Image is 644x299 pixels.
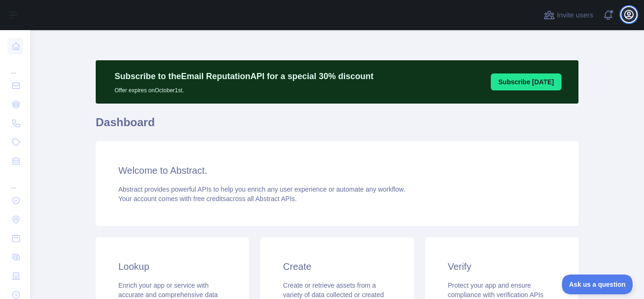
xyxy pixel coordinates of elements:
span: Invite users [557,10,593,21]
p: Offer expires on October 1st. [115,83,373,94]
span: Abstract provides powerful APIs to help you enrich any user experience or automate any workflow. [118,186,405,193]
h3: Verify [448,260,556,273]
h3: Create [283,260,391,273]
h1: Dashboard [96,115,578,137]
div: ... [8,171,23,190]
span: free credits [193,195,226,202]
button: Invite users [542,8,595,23]
p: Subscribe to the Email Reputation API for a special 30 % discount [115,70,373,83]
h3: Lookup [118,260,226,273]
iframe: Toggle Customer Support [562,275,635,294]
button: Subscribe [DATE] [491,73,561,90]
div: ... [8,57,23,75]
span: Your account comes with across all Abstract APIs. [118,195,297,202]
h3: Welcome to Abstract. [118,164,556,177]
span: Protect your app and ensure compliance with verification APIs [448,282,544,299]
